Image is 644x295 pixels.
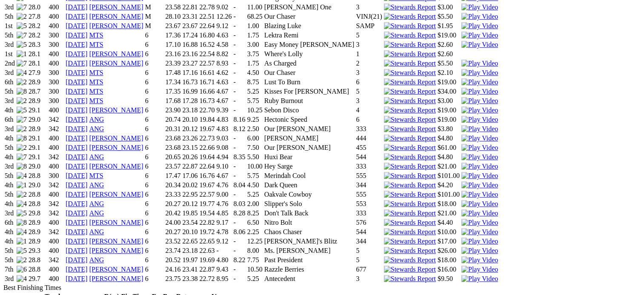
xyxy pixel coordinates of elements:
[461,88,498,95] img: Play Video
[461,144,498,152] img: Play Video
[199,40,215,49] td: 16.52
[28,50,48,58] td: 28.1
[28,59,48,68] td: 28.1
[182,12,198,21] td: 23.31
[216,69,232,77] td: 4.62
[17,125,27,133] img: 2
[182,78,198,86] td: 16.73
[66,275,88,282] a: [DATE]
[233,50,246,58] td: -
[66,41,88,48] a: [DATE]
[17,88,27,95] img: 8
[264,31,355,40] td: Lektra Remi
[28,31,48,40] td: 28.2
[461,106,498,114] img: Play Video
[461,60,498,67] img: Play Video
[66,3,88,11] a: [DATE]
[247,59,263,68] td: 1.75
[17,153,27,161] img: 7
[355,40,382,49] td: 3
[355,31,382,40] td: 5
[355,3,382,11] td: 3
[165,40,181,49] td: 17.10
[384,88,436,95] img: Stewards Report
[89,3,143,11] a: [PERSON_NAME]
[165,78,181,86] td: 17.34
[182,31,198,40] td: 17.24
[17,13,27,20] img: 2
[247,12,263,21] td: 68.25
[89,200,104,207] a: ANG
[461,228,498,236] img: Play Video
[461,32,498,39] img: Play Video
[264,12,355,21] td: Our Chaser
[461,106,498,114] a: View replay
[437,69,460,77] td: $2.10
[89,228,104,235] a: ANG
[461,181,498,189] img: Play Video
[17,209,27,217] img: 5
[384,135,436,142] img: Stewards Report
[17,106,27,114] img: 5
[4,12,15,21] td: 5th
[461,209,498,217] img: Play Video
[264,69,355,77] td: Our Chaser
[145,31,164,40] td: 6
[89,13,143,20] a: [PERSON_NAME]
[384,32,436,39] img: Stewards Report
[461,88,498,95] a: View replay
[437,31,460,40] td: $19.00
[233,3,246,11] td: -
[4,59,15,68] td: 2nd
[17,191,27,198] img: 2
[49,59,65,68] td: 400
[461,22,498,29] a: View replay
[264,59,355,68] td: As Charged
[384,219,436,226] img: Stewards Report
[165,87,181,96] td: 17.35
[233,59,246,68] td: -
[89,69,103,76] a: MTS
[89,97,103,104] a: MTS
[384,228,436,236] img: Stewards Report
[384,106,436,114] img: Stewards Report
[89,88,103,95] a: MTS
[49,22,65,30] td: 400
[89,116,104,123] a: ANG
[28,3,48,11] td: 28.0
[461,13,498,20] a: View replay
[216,50,232,58] td: 8.82
[66,200,88,207] a: [DATE]
[355,59,382,68] td: 2
[199,69,215,77] td: 16.61
[461,97,498,104] a: View replay
[89,144,143,151] a: [PERSON_NAME]
[66,256,88,263] a: [DATE]
[66,163,88,170] a: [DATE]
[66,32,88,39] a: [DATE]
[89,50,143,57] a: [PERSON_NAME]
[89,238,143,245] a: [PERSON_NAME]
[247,3,263,11] td: 11.00
[461,13,498,20] img: Play Video
[384,144,436,152] img: Stewards Report
[145,12,164,21] td: M
[165,12,181,21] td: 28.10
[384,3,436,11] img: Stewards Report
[17,69,27,77] img: 4
[66,106,88,114] a: [DATE]
[199,12,215,21] td: 22.51
[66,13,88,20] a: [DATE]
[216,59,232,68] td: 8.93
[461,97,498,105] img: Play Video
[89,106,143,114] a: [PERSON_NAME]
[17,163,27,170] img: 8
[384,209,436,217] img: Stewards Report
[89,209,104,217] a: ANG
[89,256,104,263] a: ANG
[461,191,498,198] img: Play Video
[216,40,232,49] td: 4.58
[384,247,436,255] img: Stewards Report
[247,78,263,86] td: 8.75
[17,78,27,86] img: 2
